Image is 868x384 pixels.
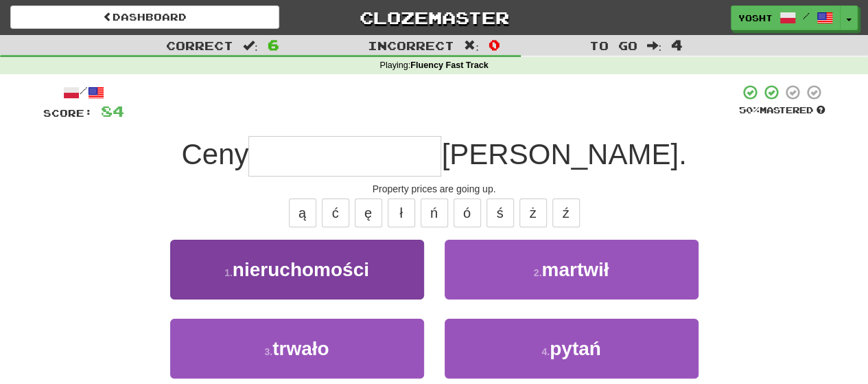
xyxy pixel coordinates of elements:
button: ź [552,199,580,227]
button: 4.pytań [445,319,699,379]
div: Property prices are going up. [43,182,825,196]
strong: Fluency Fast Track [410,60,488,70]
a: Yosht / [731,5,841,30]
button: ó [454,199,481,227]
span: Score: [43,107,93,119]
span: 0 [489,36,500,53]
button: ę [355,199,382,227]
button: 1.nieruchomości [170,240,424,300]
a: Dashboard [10,5,279,29]
span: pytań [550,338,601,359]
button: ż [519,199,547,227]
button: ć [322,199,349,227]
div: / [43,84,124,101]
span: : [646,40,661,52]
button: 3.trwało [170,319,424,379]
span: Ceny [181,138,248,170]
button: ł [388,199,415,227]
span: nieruchomości [233,259,369,280]
button: ś [486,199,514,227]
small: 1 . [224,267,233,278]
span: [PERSON_NAME]. [441,138,686,170]
span: Yosht [738,12,773,24]
small: 4 . [541,346,550,357]
span: / [803,11,810,21]
small: 2 . [534,267,542,278]
button: ń [421,199,448,227]
span: : [464,40,479,52]
span: 84 [101,102,124,120]
span: 6 [268,36,279,53]
div: Mastered [739,104,825,117]
span: Correct [166,38,233,52]
span: Incorrect [368,38,454,52]
span: trwało [272,338,329,359]
span: To go [589,38,637,52]
span: 50 % [739,104,760,115]
button: 2.martwił [445,240,699,300]
span: 4 [671,36,683,53]
button: ą [289,199,316,227]
span: : [243,40,258,52]
a: Clozemaster [300,5,569,30]
span: martwił [541,259,609,280]
small: 3 . [264,346,272,357]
